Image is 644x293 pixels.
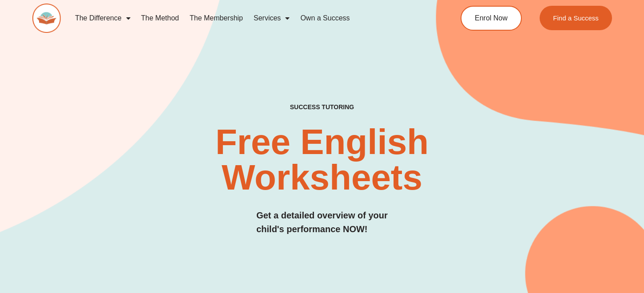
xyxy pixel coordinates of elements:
[540,6,612,30] a: Find a Success
[461,6,522,31] a: Enrol Now
[131,124,513,195] h2: Free English Worksheets​
[295,8,355,28] a: Own a Success
[136,8,184,28] a: The Method
[256,209,388,236] h3: Get a detailed overview of your child's performance NOW!
[70,8,427,28] nav: Menu
[475,15,508,22] span: Enrol Now
[236,103,408,111] h4: SUCCESS TUTORING​
[248,8,295,28] a: Services
[184,8,248,28] a: The Membership
[553,15,599,21] span: Find a Success
[70,8,136,28] a: The Difference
